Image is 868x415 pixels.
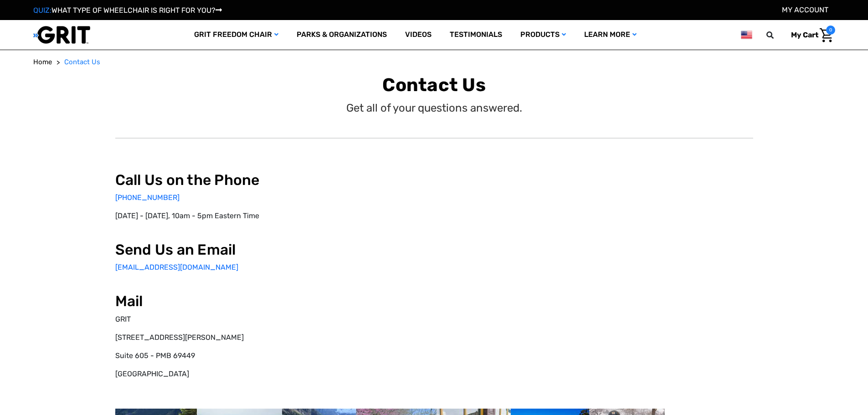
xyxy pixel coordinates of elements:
p: [STREET_ADDRESS][PERSON_NAME] [115,332,427,343]
p: GRIT [115,314,427,325]
a: Products [511,20,575,50]
p: Get all of your questions answered. [346,100,522,116]
a: [EMAIL_ADDRESS][DOMAIN_NAME] [115,263,238,272]
a: Learn More [575,20,646,50]
img: us.png [741,29,752,41]
h2: Call Us on the Phone [115,171,427,189]
a: [PHONE_NUMBER] [115,193,180,202]
p: [GEOGRAPHIC_DATA] [115,369,427,379]
a: GRIT Freedom Chair [185,20,288,50]
span: My Cart [791,31,818,39]
a: Home [33,57,52,67]
h2: Mail [115,292,427,310]
h2: Send Us an Email [115,241,427,258]
p: [DATE] - [DATE], 10am - 5pm Eastern Time [115,210,427,221]
span: 0 [826,26,835,35]
a: Account [782,5,828,14]
a: Videos [396,20,441,50]
a: Testimonials [441,20,511,50]
a: QUIZ:WHAT TYPE OF WHEELCHAIR IS RIGHT FOR YOU? [33,6,222,15]
img: Cart [820,28,833,42]
a: Contact Us [64,57,100,67]
span: Contact Us [64,58,100,66]
iframe: Form 1 [441,171,753,402]
nav: Breadcrumb [33,57,835,67]
span: QUIZ: [33,6,51,15]
a: Parks & Organizations [288,20,396,50]
p: Suite 605 - PMB 69449 [115,350,427,361]
span: Home [33,58,52,66]
a: Cart with 0 items [784,26,835,45]
img: GRIT All-Terrain Wheelchair and Mobility Equipment [33,26,90,44]
input: Search [770,26,784,45]
b: Contact Us [382,74,486,96]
